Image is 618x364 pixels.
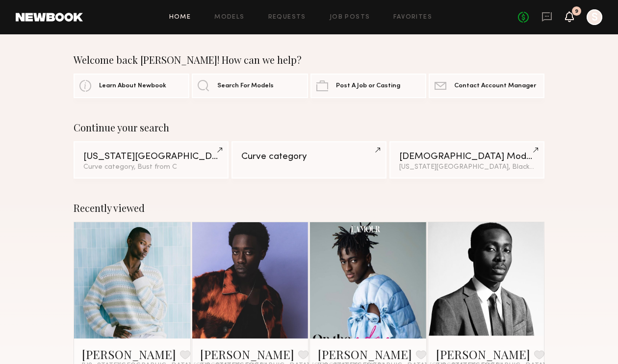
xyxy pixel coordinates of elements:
div: Welcome back [PERSON_NAME]! How can we help? [74,54,544,66]
a: Models [214,14,244,21]
a: Contact Account Manager [429,74,544,98]
a: [PERSON_NAME] [318,346,412,362]
a: [PERSON_NAME] [200,346,294,362]
a: [DEMOGRAPHIC_DATA] Models[US_STATE][GEOGRAPHIC_DATA], Black / [DEMOGRAPHIC_DATA] [389,141,544,179]
div: Curve category [241,152,377,161]
span: Contact Account Manager [454,83,536,89]
a: Post A Job or Casting [310,74,426,98]
a: Requests [268,14,306,21]
div: [US_STATE][GEOGRAPHIC_DATA] [83,152,219,161]
a: [PERSON_NAME] [82,346,176,362]
a: Job Posts [330,14,370,21]
div: Curve category, Bust from C [83,164,219,171]
span: Post A Job or Casting [336,83,400,89]
div: [US_STATE][GEOGRAPHIC_DATA], Black / [DEMOGRAPHIC_DATA] [399,164,535,171]
a: Learn About Newbook [74,74,189,98]
a: Favorites [393,14,432,21]
div: [DEMOGRAPHIC_DATA] Models [399,152,535,161]
a: Home [169,14,191,21]
span: Search For Models [217,83,274,89]
a: [PERSON_NAME] [436,346,530,362]
div: Recently viewed [74,202,544,214]
a: S [587,9,602,25]
span: Learn About Newbook [99,83,166,89]
a: Search For Models [192,74,308,98]
div: Continue your search [74,122,544,133]
a: [US_STATE][GEOGRAPHIC_DATA]Curve category, Bust from C [74,141,229,179]
a: Curve category [232,141,386,179]
div: 9 [575,9,578,14]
